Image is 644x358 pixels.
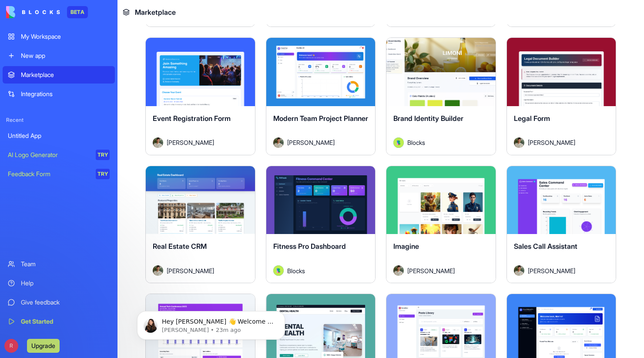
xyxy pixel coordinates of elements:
div: TRY [96,169,110,179]
a: Integrations [3,85,115,103]
img: Avatar [514,265,524,276]
a: Real Estate CRMAvatar[PERSON_NAME] [145,166,255,284]
span: Recent [3,117,115,124]
span: R [4,339,18,353]
span: [PERSON_NAME] [287,138,335,147]
span: Fitness Pro Dashboard [273,242,346,251]
div: New app [21,51,110,60]
div: Give feedback [21,298,110,307]
span: [PERSON_NAME] [528,266,575,275]
span: Blocks [407,138,425,147]
div: Help [21,279,110,288]
span: Imagine [393,242,419,251]
a: Upgrade [27,341,60,350]
span: Marketplace [135,7,176,17]
a: Give feedback [3,294,115,311]
div: My Workspace [21,32,110,41]
img: Avatar [514,137,524,148]
div: Untitled App [8,131,110,140]
a: BETA [6,6,88,18]
a: My Workspace [3,28,115,45]
div: BETA [67,6,88,18]
span: Modern Team Project Planner [273,114,368,123]
a: Feedback FormTRY [3,165,115,183]
span: [PERSON_NAME] [528,138,575,147]
button: Upgrade [27,339,60,353]
a: ImagineAvatar[PERSON_NAME] [386,166,496,284]
img: Avatar [273,265,284,276]
span: [PERSON_NAME] [407,266,455,275]
a: Untitled App [3,127,115,144]
span: Sales Call Assistant [514,242,577,251]
div: Feedback Form [8,170,90,178]
a: Team [3,255,115,273]
a: Legal FormAvatar[PERSON_NAME] [506,37,617,155]
img: Avatar [393,265,404,276]
iframe: Intercom notifications message [124,293,298,354]
a: Help [3,274,115,292]
div: TRY [96,150,110,160]
span: [PERSON_NAME] [167,138,214,147]
span: Blocks [287,266,305,275]
span: [PERSON_NAME] [167,266,214,275]
div: Team [21,260,110,268]
img: Avatar [153,137,163,148]
div: Get Started [21,317,110,326]
a: Fitness Pro DashboardAvatarBlocks [266,166,376,284]
a: AI Logo GeneratorTRY [3,146,115,164]
a: Marketplace [3,66,115,84]
a: Modern Team Project PlannerAvatar[PERSON_NAME] [266,37,376,155]
a: Event Registration FormAvatar[PERSON_NAME] [145,37,255,155]
a: New app [3,47,115,64]
div: AI Logo Generator [8,151,90,159]
span: Real Estate CRM [153,242,207,251]
img: Avatar [393,137,404,148]
img: Avatar [273,137,284,148]
img: logo [6,6,60,18]
span: Event Registration Form [153,114,231,123]
span: Legal Form [514,114,550,123]
div: Integrations [21,90,110,98]
a: Brand Identity BuilderAvatarBlocks [386,37,496,155]
div: Marketplace [21,70,110,79]
a: Get Started [3,313,115,330]
img: Avatar [153,265,163,276]
a: Sales Call AssistantAvatar[PERSON_NAME] [506,166,617,284]
span: Brand Identity Builder [393,114,463,123]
